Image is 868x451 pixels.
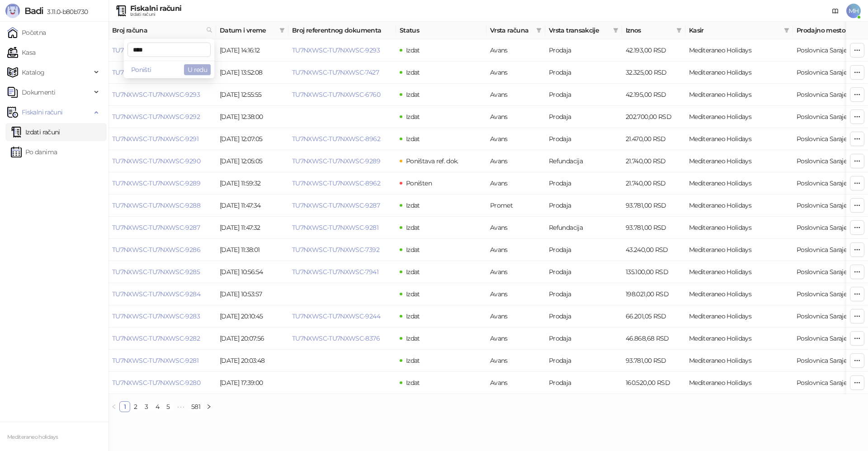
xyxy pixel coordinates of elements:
td: TU7NXWSC-TU7NXWSC-9280 [108,372,216,394]
td: Mediteraneo Holidays [685,172,793,195]
img: Logo [5,4,20,18]
td: Mediteraneo Holidays [685,350,793,372]
span: Izdat [406,379,420,387]
td: Promet [486,195,545,217]
span: 3.11.0-b80b730 [43,8,88,16]
span: Izdat [406,246,420,254]
td: Mediteraneo Holidays [685,305,793,328]
span: Izdat [406,356,420,365]
td: 21.470,00 RSD [622,128,685,150]
td: [DATE] 10:56:54 [216,261,288,283]
a: 2 [131,402,141,412]
td: Prodaja [545,261,622,283]
li: Prethodna strana [108,401,119,412]
th: Status [396,22,486,39]
a: 5 [163,402,173,412]
span: Izdat [406,68,420,76]
td: TU7NXWSC-TU7NXWSC-9281 [108,350,216,372]
span: Kasir [689,25,780,35]
td: Avans [486,106,545,128]
a: TU7NXWSC-TU7NXWSC-9289 [292,157,380,165]
a: TU7NXWSC-TU7NXWSC-8962 [292,179,380,187]
td: Prodaja [545,305,622,328]
td: Mediteraneo Holidays [685,283,793,305]
td: [DATE] 10:53:57 [216,283,288,305]
a: Kasa [7,43,35,62]
a: TU7NXWSC-TU7NXWSC-9283 [112,312,200,320]
td: Avans [486,305,545,328]
td: TU7NXWSC-TU7NXWSC-9290 [108,150,216,172]
td: [DATE] 11:38:01 [216,239,288,261]
div: Fiskalni računi [130,5,181,12]
td: Mediteraneo Holidays [685,106,793,128]
span: Izdat [406,201,420,209]
a: TU7NXWSC-TU7NXWSC-9287 [112,223,200,232]
td: Avans [486,350,545,372]
li: 2 [130,401,141,412]
span: MH [846,4,861,18]
a: TU7NXWSC-TU7NXWSC-9289 [112,179,200,187]
a: TU7NXWSC-TU7NXWSC-9244 [292,312,380,320]
a: TU7NXWSC-TU7NXWSC-9288 [112,201,200,209]
span: Izdat [406,334,420,342]
td: Prodaja [545,239,622,261]
td: Prodaja [545,350,622,372]
span: Izdat [406,312,420,320]
td: TU7NXWSC-TU7NXWSC-9283 [108,305,216,328]
a: TU7NXWSC-TU7NXWSC-9280 [112,379,200,387]
button: right [203,401,214,412]
a: TU7NXWSC-TU7NXWSC-9287 [292,201,380,209]
td: Prodaja [545,328,622,350]
td: TU7NXWSC-TU7NXWSC-9282 [108,328,216,350]
th: Broj računa [108,22,216,39]
td: Mediteraneo Holidays [685,372,793,394]
div: Izdati računi [130,12,181,17]
td: Avans [486,84,545,106]
a: TU7NXWSC-TU7NXWSC-7392 [292,246,379,254]
td: Mediteraneo Holidays [685,39,793,62]
td: 160.520,00 RSD [622,372,685,394]
td: 135.100,00 RSD [622,261,685,283]
td: Avans [486,150,545,172]
li: Sledećih 5 Strana [174,401,188,412]
td: Mediteraneo Holidays [685,150,793,172]
a: TU7NXWSC-TU7NXWSC-9284 [112,290,200,298]
button: Poništi [127,64,155,75]
td: Prodaja [545,372,622,394]
span: filter [279,28,285,33]
li: 3 [141,401,152,412]
span: filter [611,24,620,37]
td: 42.195,00 RSD [622,84,685,106]
span: Katalog [22,63,45,81]
td: TU7NXWSC-TU7NXWSC-9289 [108,172,216,195]
span: Fiskalni računi [22,103,62,121]
span: Broj računa [112,25,203,35]
span: filter [534,24,543,37]
td: 93.781,00 RSD [622,217,685,239]
li: 581 [188,401,203,412]
span: Izdat [406,135,420,143]
span: Vrsta računa [490,25,533,35]
td: Prodaja [545,195,622,217]
td: Mediteraneo Holidays [685,217,793,239]
td: TU7NXWSC-TU7NXWSC-9287 [108,217,216,239]
td: [DATE] 20:03:48 [216,350,288,372]
td: Prodaja [545,39,622,62]
button: U redu [184,64,211,75]
td: TU7NXWSC-TU7NXWSC-9285 [108,261,216,283]
td: Refundacija [545,150,622,172]
a: TU7NXWSC-TU7NXWSC-9295 [112,46,200,54]
a: TU7NXWSC-TU7NXWSC-9281 [112,356,198,365]
td: 93.781,00 RSD [622,195,685,217]
td: Mediteraneo Holidays [685,261,793,283]
td: TU7NXWSC-TU7NXWSC-9292 [108,106,216,128]
td: [DATE] 20:10:45 [216,305,288,328]
a: TU7NXWSC-TU7NXWSC-8962 [292,135,380,143]
a: TU7NXWSC-TU7NXWSC-9290 [112,157,200,165]
a: TU7NXWSC-TU7NXWSC-9292 [112,113,200,121]
a: TU7NXWSC-TU7NXWSC-9286 [112,246,200,254]
span: Izdat [406,223,420,232]
td: TU7NXWSC-TU7NXWSC-9284 [108,283,216,305]
a: TU7NXWSC-TU7NXWSC-9285 [112,268,200,276]
td: [DATE] 12:38:00 [216,106,288,128]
